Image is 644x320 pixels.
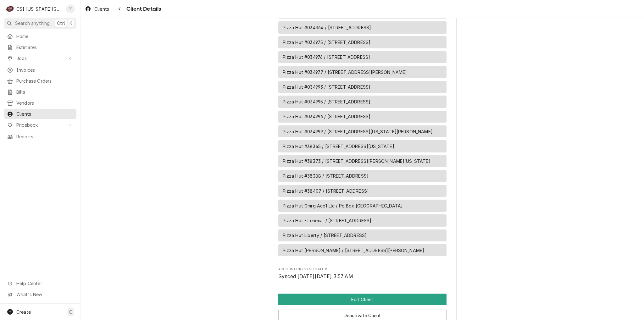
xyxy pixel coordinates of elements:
div: Service Location [278,21,447,34]
a: Clients [4,109,76,119]
div: Service Location [278,214,447,227]
a: Home [4,31,76,41]
span: Pizza Hut #034995 / [STREET_ADDRESS] [283,98,371,105]
span: Pizza Hut #034999 / [STREET_ADDRESS][US_STATE][PERSON_NAME] [283,128,433,135]
a: Estimates [4,42,76,52]
span: Pizza Hut #034996 / [STREET_ADDRESS] [283,113,371,120]
div: Service Location [278,155,447,167]
a: Purchase Orders [4,76,76,86]
span: Pizza Hut #034976 / [STREET_ADDRESS] [283,54,370,60]
a: Bills [4,87,76,97]
button: Navigate back [114,4,125,14]
div: Service Location [278,81,447,93]
div: PP [66,4,75,13]
div: Service Location [278,66,447,78]
span: Reports [16,133,73,140]
span: Pizza Hut #034975 / [STREET_ADDRESS] [283,39,371,46]
a: Go to Help Center [4,278,76,289]
a: Invoices [4,65,76,75]
span: Search anything [15,20,50,26]
span: Vendors [16,100,73,106]
div: Service Location [278,36,447,48]
span: Estimates [16,44,73,51]
span: Pizza Hut Liberty / [STREET_ADDRESS] [283,232,367,239]
div: Service Location [278,111,447,123]
span: Synced [DATE][DATE] 3:57 AM [278,273,353,279]
a: Vendors [4,98,76,108]
button: Edit Client [278,294,447,305]
div: CSI Kansas City.'s Avatar [6,4,14,13]
a: Go to Pricebook [4,120,76,130]
div: Accounting Sync Status [278,267,447,280]
div: Service Location [278,51,447,63]
span: Accounting Sync Status [278,267,447,272]
div: Philip Potter's Avatar [66,4,75,13]
span: Bills [16,89,73,95]
div: Service Location [278,96,447,108]
div: Service Location [278,170,447,182]
span: What's New [16,291,73,298]
div: Service Location [278,140,447,152]
div: Service Location [278,229,447,242]
span: K [69,20,72,26]
a: Reports [4,131,76,142]
span: Pizza Hut - Lenexa / [STREET_ADDRESS] [283,217,372,224]
span: Pizza Hut [PERSON_NAME] / [STREET_ADDRESS][PERSON_NAME] [283,247,425,254]
div: Service Location [278,125,447,138]
span: Help Center [16,280,73,287]
span: Pizza Hut #38388 / [STREET_ADDRESS] [283,173,369,179]
div: Button Group Row [278,294,447,305]
span: Jobs [16,55,64,62]
span: Ctrl [57,20,65,26]
span: Invoices [16,67,73,73]
div: Service Location [278,244,447,257]
span: Pizza Hut #38345 / [STREET_ADDRESS][US_STATE] [283,143,394,150]
button: Search anythingCtrlK [4,18,76,29]
span: Clients [94,6,109,12]
span: Accounting Sync Status [278,273,447,280]
span: Pizza Hut #034977 / [STREET_ADDRESS][PERSON_NAME] [283,69,407,75]
span: Pizza Hut #034993 / [STREET_ADDRESS] [283,84,371,90]
span: Pizza Hut #034364 / [STREET_ADDRESS] [283,24,371,31]
span: C [69,309,72,315]
span: Home [16,33,73,40]
a: Go to Jobs [4,53,76,63]
span: Pizza Hut #38373 / [STREET_ADDRESS][PERSON_NAME][US_STATE] [283,158,430,164]
span: Purchase Orders [16,78,73,84]
div: Service Location [278,185,447,197]
span: Clients [16,111,73,117]
div: Service Location [278,200,447,212]
div: C [6,4,14,13]
span: Create [16,309,31,315]
span: Client Details [125,5,161,13]
span: Pricebook [16,122,64,128]
span: Pizza Hut #38407 / [STREET_ADDRESS] [283,188,369,194]
a: Go to What's New [4,289,76,300]
div: CSI [US_STATE][GEOGRAPHIC_DATA]. [16,6,63,12]
a: Clients [82,4,112,14]
span: Pizza Hut Gmrg Acq1,Llc / Po Box [GEOGRAPHIC_DATA] [283,202,403,209]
